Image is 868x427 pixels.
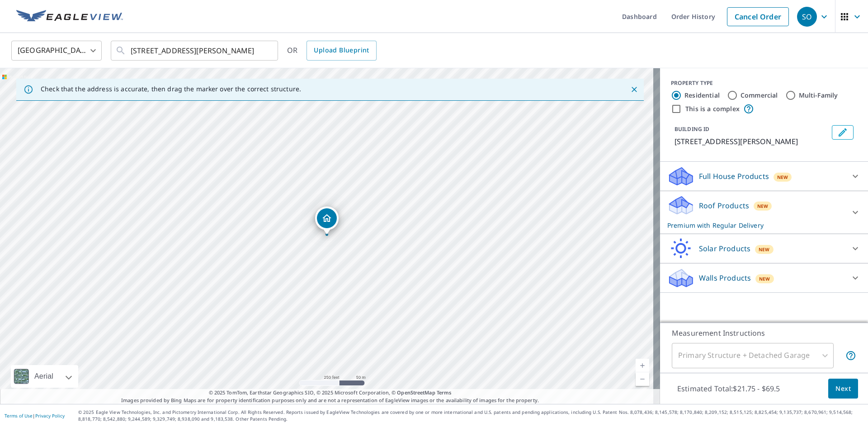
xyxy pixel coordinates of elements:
[759,246,770,253] span: New
[699,171,769,182] p: Full House Products
[11,38,102,63] div: [GEOGRAPHIC_DATA]
[675,136,828,147] p: [STREET_ADDRESS][PERSON_NAME]
[741,91,778,100] label: Commercial
[397,389,435,396] a: OpenStreetMap
[797,7,817,27] div: SO
[131,38,259,63] input: Search by address or latitude-longitude
[672,328,856,338] p: Measurement Instructions
[757,202,769,210] span: New
[685,104,740,113] label: This is a complex
[759,275,770,282] span: New
[699,272,751,283] p: Walls Products
[11,365,78,388] div: Aerial
[835,383,851,394] span: Next
[832,125,854,140] button: Edit building 1
[675,125,709,133] p: BUILDING ID
[287,41,377,61] div: OR
[670,379,788,399] p: Estimated Total: $21.75 - $69.5
[667,267,861,289] div: Walls ProductsNew
[636,372,649,386] a: Current Level 17, Zoom Out
[777,174,788,181] span: New
[828,379,858,399] button: Next
[32,365,56,388] div: Aerial
[684,91,720,100] label: Residential
[35,413,65,419] a: Privacy Policy
[727,7,789,26] a: Cancel Order
[628,84,640,95] button: Close
[671,79,857,87] div: PROPERTY TYPE
[799,91,838,100] label: Multi-Family
[667,238,861,259] div: Solar ProductsNew
[672,343,834,368] div: Primary Structure + Detached Garage
[314,45,369,56] span: Upload Blueprint
[5,413,65,418] p: |
[5,413,33,419] a: Terms of Use
[78,409,863,422] p: © 2025 Eagle View Technologies, Inc. and Pictometry International Corp. All Rights Reserved. Repo...
[667,165,861,187] div: Full House ProductsNew
[307,41,376,61] a: Upload Blueprint
[636,359,649,372] a: Current Level 17, Zoom In
[845,350,856,361] span: Your report will include the primary structure and a detached garage if one exists.
[667,221,844,230] p: Premium with Regular Delivery
[437,389,452,396] a: Terms
[41,85,301,93] p: Check that the address is accurate, then drag the marker over the correct structure.
[315,206,339,235] div: Dropped pin, building 1, Residential property, 1306 Morning Mist Dr Howell, MI 48843
[16,10,123,23] img: EV Logo
[699,243,750,254] p: Solar Products
[667,195,861,230] div: Roof ProductsNewPremium with Regular Delivery
[209,389,452,397] span: © 2025 TomTom, Earthstar Geographics SIO, © 2025 Microsoft Corporation, ©
[699,200,749,211] p: Roof Products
